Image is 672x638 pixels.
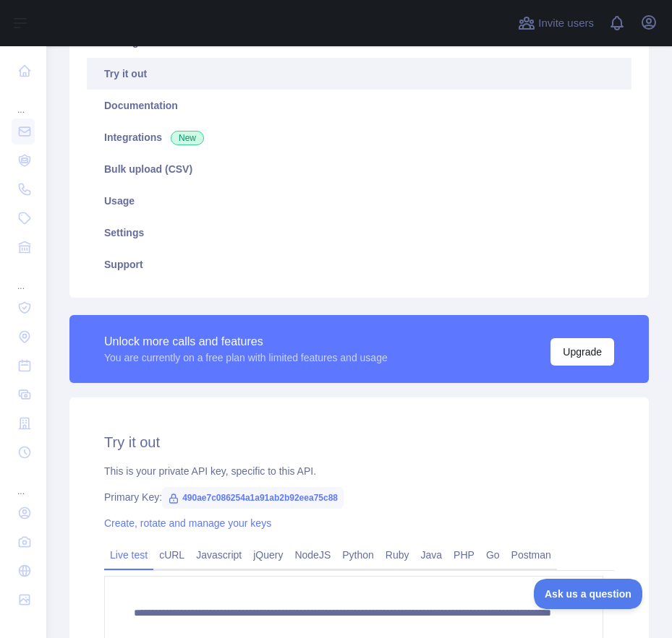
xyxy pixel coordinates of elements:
div: Primary Key: [104,490,614,504]
div: ... [12,87,35,116]
a: PHP [448,543,480,566]
button: Invite users [515,12,597,35]
div: Unlock more calls and features [104,333,388,350]
h2: Try it out [104,432,614,452]
a: Settings [87,217,631,249]
div: ... [12,468,35,497]
span: New [171,131,204,145]
a: Python [336,543,380,566]
a: cURL [153,543,190,566]
a: Live test [104,543,153,566]
a: Integrations New [87,121,631,153]
a: NodeJS [289,543,336,566]
a: Bulk upload (CSV) [87,153,631,185]
a: Support [87,249,631,280]
a: Create, rotate and manage your keys [104,517,271,529]
a: Postman [506,543,557,566]
span: Invite users [538,15,594,32]
div: This is your private API key, specific to this API. [104,464,614,478]
iframe: Toggle Customer Support [534,579,643,609]
a: Usage [87,185,631,217]
span: 490ae7c086254a1a91ab2b92eea75c88 [162,487,344,509]
a: Ruby [380,543,415,566]
div: ... [12,263,35,292]
div: You are currently on a free plan with limited features and usage [104,350,388,365]
a: Documentation [87,90,631,121]
button: Upgrade [550,338,614,366]
a: Go [480,543,506,566]
a: Javascript [190,543,247,566]
a: jQuery [247,543,289,566]
a: Try it out [87,58,631,90]
a: Java [415,543,448,566]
